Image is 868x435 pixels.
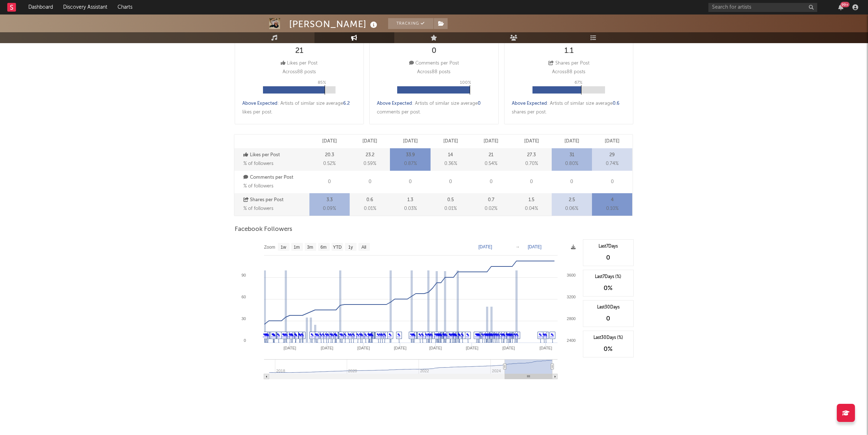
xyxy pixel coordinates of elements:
p: 4 [611,196,614,204]
div: Last 7 Days (%) [587,274,630,280]
p: 100 % [460,78,471,87]
p: 20.3 [325,151,334,159]
div: : Artists of similar size average comments per post . [377,99,491,117]
p: Across 88 posts [417,68,451,76]
p: [DATE] [322,137,337,146]
a: ✎ [388,333,392,337]
span: 0 [478,101,481,106]
a: ✎ [325,333,328,337]
div: 21 [295,47,303,55]
p: 1.3 [407,196,413,204]
p: Likes per Post [243,151,308,159]
text: 6m [320,245,326,250]
a: ✎ [380,333,384,337]
div: 0 % [587,345,630,353]
text: [DATE] [357,346,370,350]
a: ✎ [515,333,519,337]
text: → [515,244,520,249]
div: Last 30 Days (%) [587,335,630,341]
div: 0 [350,171,390,193]
text: [DATE] [394,346,406,350]
a: ✎ [483,333,486,337]
a: ✎ [314,333,318,337]
p: [DATE] [403,137,418,146]
span: 0.03 % [404,204,417,213]
p: Comments per Post [243,173,308,182]
text: [DATE] [539,346,552,350]
p: [DATE] [484,137,498,146]
a: ✎ [329,333,333,337]
a: ✎ [412,333,415,337]
div: 0 [390,171,430,193]
text: 3600 [567,273,575,277]
span: Above Expected [512,101,547,106]
a: ✎ [418,333,421,337]
p: 33.9 [406,151,415,159]
a: ✎ [492,333,495,337]
a: ✎ [500,333,503,337]
text: [DATE] [502,346,515,350]
span: 0.6 [613,101,620,106]
text: 3m [307,245,313,250]
div: [PERSON_NAME] [289,18,379,30]
a: ✎ [461,333,464,337]
div: Shares per Post [548,59,589,68]
a: ✎ [347,333,351,337]
p: 27.3 [527,151,536,159]
button: 99+ [838,4,843,10]
a: ✎ [359,333,362,337]
div: 1.1 [564,47,573,55]
span: 0.01 % [444,204,457,213]
p: [DATE] [605,137,620,146]
p: 0.7 [488,196,494,204]
a: ✎ [542,333,546,337]
a: ✎ [539,333,542,337]
p: 31 [569,151,574,159]
a: ✎ [442,333,445,337]
a: ✎ [282,333,285,337]
span: 6.2 [343,101,350,106]
a: ✎ [333,333,337,337]
a: ✎ [339,333,342,337]
a: ✎ [263,333,266,337]
a: ✎ [481,333,484,337]
text: [DATE] [283,346,296,350]
a: ✎ [285,333,288,337]
a: ✎ [466,333,469,337]
a: ✎ [319,333,322,337]
a: ✎ [511,333,514,337]
text: [DATE] [429,346,442,350]
text: Zoom [264,245,275,250]
a: ✎ [427,333,430,337]
div: 99 + [840,2,850,7]
span: 0.54 % [485,159,497,168]
div: 0 [309,171,350,193]
div: : Artists of similar size average likes per post . [242,99,357,117]
a: ✎ [294,333,297,337]
a: ✎ [448,333,452,337]
div: 0 [511,171,551,193]
a: ✎ [551,333,554,337]
a: ✎ [344,333,347,337]
a: ✎ [367,333,370,337]
p: Across 88 posts [552,68,585,76]
span: 0.02 % [485,204,497,213]
span: 0.52 % [323,159,336,168]
a: ✎ [271,333,275,337]
a: ✎ [451,333,454,337]
p: [DATE] [564,137,579,146]
a: ✎ [497,333,500,337]
p: 2.5 [569,196,575,204]
span: 0.10 % [606,204,618,213]
span: 0.06 % [565,204,578,213]
a: ✎ [356,333,359,337]
p: Across 88 posts [283,68,316,76]
span: 0.74 % [606,159,618,168]
span: 0.09 % [323,204,336,213]
span: Above Expected [377,101,412,106]
div: Last 7 Days [587,243,630,250]
a: ✎ [288,333,292,337]
a: ✎ [364,333,367,337]
text: 0 [243,338,246,343]
span: 0.01 % [364,204,376,213]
